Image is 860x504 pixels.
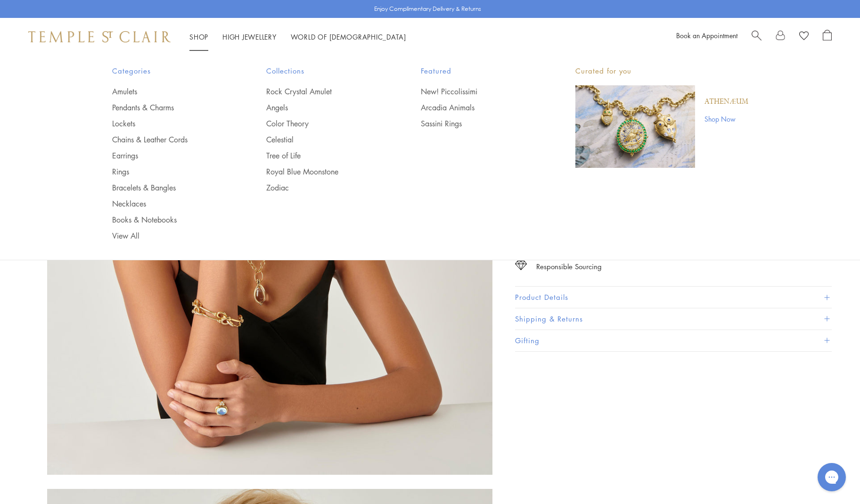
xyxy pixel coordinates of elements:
a: ShopShop [189,32,208,41]
a: View Wishlist [799,30,809,44]
a: Search [752,30,762,44]
a: New! Piccolissimi [421,86,538,97]
span: Featured [421,65,538,77]
img: Temple St. Clair [28,31,171,42]
a: Sassini Rings [421,118,538,129]
a: Shop Now [704,114,748,124]
a: Chains & Leather Cords [112,134,229,145]
button: Product Details [515,287,832,308]
span: Categories [112,65,229,77]
img: icon_sourcing.svg [515,261,527,270]
a: Royal Blue Moonstone [266,166,383,177]
a: Zodiac [266,182,383,193]
iframe: Gorgias live chat messenger [813,460,851,495]
a: Celestial [266,134,383,145]
div: Responsible Sourcing [536,261,602,273]
a: View All [112,231,229,241]
p: Curated for you [575,65,748,77]
a: Open Shopping Bag [823,30,832,44]
button: Gifting [515,330,832,351]
a: Tree of Life [266,150,383,161]
a: Earrings [112,150,229,161]
a: Angels [266,102,383,113]
button: Shipping & Returns [515,308,832,330]
a: Book an Appointment [676,31,737,40]
a: Pendants & Charms [112,102,229,113]
p: Enjoy Complimentary Delivery & Returns [374,4,481,14]
a: Arcadia Animals [421,102,538,113]
a: Bracelets & Bangles [112,182,229,193]
a: World of [DEMOGRAPHIC_DATA]World of [DEMOGRAPHIC_DATA] [291,32,406,41]
a: Athenæum [704,97,748,107]
a: Lockets [112,118,229,129]
a: Necklaces [112,198,229,209]
a: Books & Notebooks [112,215,229,225]
span: Collections [266,65,383,77]
nav: Main navigation [189,31,406,43]
a: Rock Crystal Amulet [266,86,383,97]
a: High JewelleryHigh Jewellery [222,32,277,41]
a: Color Theory [266,118,383,129]
a: Rings [112,166,229,177]
a: Amulets [112,86,229,97]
